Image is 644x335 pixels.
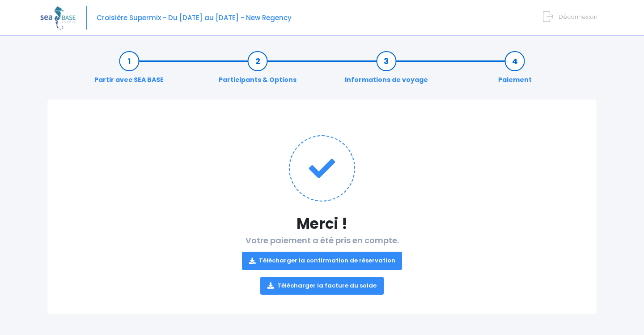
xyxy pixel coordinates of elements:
[65,215,579,232] h1: Merci !
[494,56,536,85] a: Paiement
[242,252,402,270] a: Télécharger la confirmation de réservation
[214,56,301,85] a: Participants & Options
[340,56,432,85] a: Informations de voyage
[97,13,292,22] span: Croisière Supermix - Du [DATE] au [DATE] - New Regency
[65,236,579,295] h2: Votre paiement a été pris en compte.
[260,277,384,295] a: Télécharger la facture du solde
[90,56,168,85] a: Partir avec SEA BASE
[559,13,597,21] span: Déconnexion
